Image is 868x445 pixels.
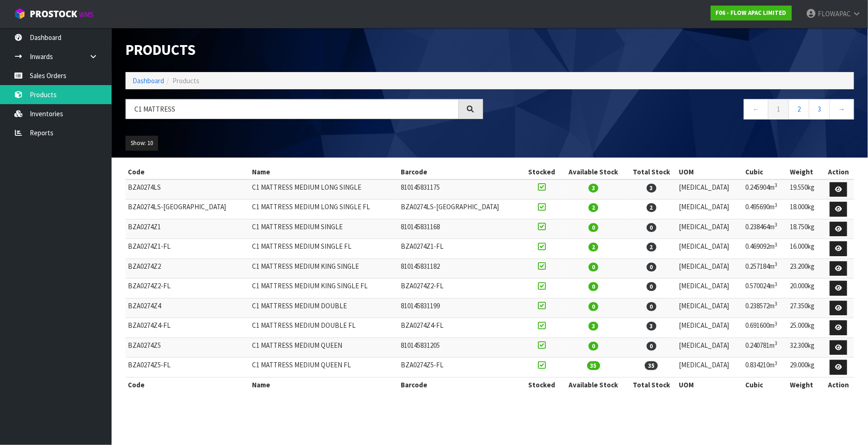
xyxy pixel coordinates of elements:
[788,179,823,199] td: 19.550kg
[398,338,523,358] td: 810145831205
[788,318,823,338] td: 25.000kg
[398,318,523,338] td: BZA0274Z4-FL
[677,279,743,299] td: [MEDICAL_DATA]
[589,342,598,351] span: 0
[716,9,787,17] strong: F06 - FLOW APAC LIMITED
[30,8,77,20] span: ProStock
[788,338,823,358] td: 32.300kg
[587,361,600,370] span: 35
[647,243,656,252] span: 2
[126,318,250,338] td: BZA0274Z4-FL
[743,165,788,179] th: Cubic
[647,184,656,193] span: 3
[744,99,769,119] a: ←
[14,8,26,20] img: cube-alt.png
[775,300,778,307] sup: 3
[677,358,743,378] td: [MEDICAL_DATA]
[126,42,483,58] h1: Products
[788,199,823,219] td: 18.000kg
[775,320,778,327] sup: 3
[626,377,677,392] th: Total Stock
[250,298,398,318] td: C1 MATTRESS MEDIUM DOUBLE
[775,360,778,366] sup: 3
[788,99,809,119] a: 2
[126,99,459,119] input: Search products
[743,318,788,338] td: 0.691600m
[647,203,656,212] span: 2
[743,358,788,378] td: 0.834210m
[589,302,598,311] span: 0
[775,221,778,228] sup: 3
[133,76,164,85] a: Dashboard
[743,179,788,199] td: 0.245904m
[818,9,851,18] span: FLOWAPAC
[126,136,158,151] button: Show: 10
[398,219,523,239] td: 810145831168
[250,219,398,239] td: C1 MATTRESS MEDIUM SINGLE
[823,377,854,392] th: Action
[126,165,250,179] th: Code
[775,241,778,248] sup: 3
[523,377,561,392] th: Stocked
[647,263,656,272] span: 0
[788,358,823,378] td: 29.000kg
[126,279,250,299] td: BZA0274Z2-FL
[743,219,788,239] td: 0.238464m
[79,10,93,19] small: WMS
[647,342,656,351] span: 0
[677,259,743,279] td: [MEDICAL_DATA]
[398,165,523,179] th: Barcode
[677,377,743,392] th: UOM
[126,219,250,239] td: BZA0274Z1
[775,182,778,188] sup: 3
[250,279,398,299] td: C1 MATTRESS MEDIUM KING SINGLE FL
[250,199,398,219] td: C1 MATTRESS MEDIUM LONG SINGLE FL
[126,259,250,279] td: BZA0274Z2
[743,298,788,318] td: 0.238572m
[250,377,398,392] th: Name
[398,358,523,378] td: BZA0274Z5-FL
[589,282,598,291] span: 0
[647,282,656,291] span: 0
[768,99,789,119] a: 1
[250,338,398,358] td: C1 MATTRESS MEDIUM QUEEN
[788,279,823,299] td: 20.000kg
[126,358,250,378] td: BZA0274Z5-FL
[677,338,743,358] td: [MEDICAL_DATA]
[677,298,743,318] td: [MEDICAL_DATA]
[788,377,823,392] th: Weight
[398,179,523,199] td: 810145831175
[589,223,598,232] span: 0
[743,279,788,299] td: 0.570024m
[743,377,788,392] th: Cubic
[775,281,778,287] sup: 3
[589,184,598,193] span: 3
[626,165,677,179] th: Total Stock
[788,239,823,259] td: 16.000kg
[398,298,523,318] td: 810145831199
[398,199,523,219] td: BZA0274LS-[GEOGRAPHIC_DATA]
[561,165,626,179] th: Available Stock
[398,279,523,299] td: BZA0274Z2-FL
[788,219,823,239] td: 18.750kg
[126,179,250,199] td: BZA0274LS
[126,298,250,318] td: BZA0274Z4
[589,203,598,212] span: 2
[743,259,788,279] td: 0.257184m
[677,199,743,219] td: [MEDICAL_DATA]
[589,322,598,331] span: 3
[126,338,250,358] td: BZA0274Z5
[647,223,656,232] span: 0
[677,179,743,199] td: [MEDICAL_DATA]
[250,239,398,259] td: C1 MATTRESS MEDIUM SINGLE FL
[743,338,788,358] td: 0.240781m
[398,259,523,279] td: 810145831182
[743,199,788,219] td: 0.495690m
[775,261,778,267] sup: 3
[788,259,823,279] td: 23.200kg
[523,165,561,179] th: Stocked
[677,239,743,259] td: [MEDICAL_DATA]
[677,318,743,338] td: [MEDICAL_DATA]
[398,377,523,392] th: Barcode
[561,377,626,392] th: Available Stock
